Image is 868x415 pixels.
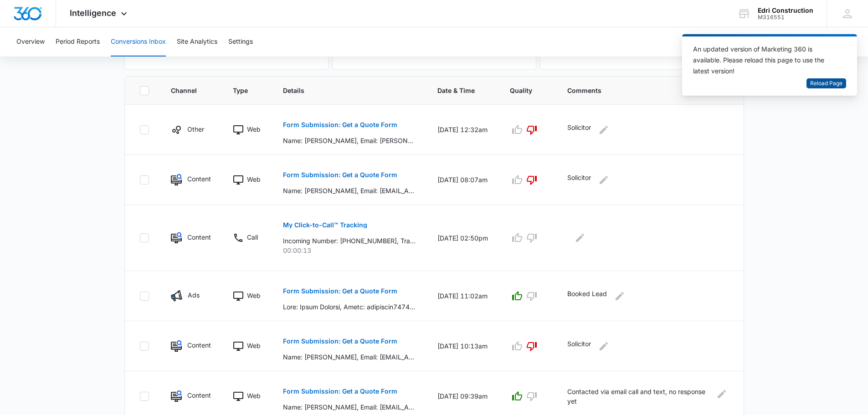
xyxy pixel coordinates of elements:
p: Web [247,124,261,134]
button: Period Reports [56,27,100,56]
button: Edit Comments [596,173,611,187]
button: Form Submission: Get a Quote Form [283,380,397,402]
p: Web [247,391,261,400]
p: Call [247,232,258,242]
td: [DATE] 11:02am [426,271,499,321]
button: Overview [16,27,45,56]
span: Channel [171,86,198,95]
p: Booked Lead [567,289,607,303]
p: Content [187,174,211,184]
button: Conversions Inbox [111,27,166,56]
p: 00:00:13 [283,246,416,255]
button: Edit Comments [612,289,627,303]
span: Reload Page [810,79,842,88]
p: Form Submission: Get a Quote Form [283,338,397,344]
p: My Click-to-Call™ Tracking [283,222,367,228]
p: Name: [PERSON_NAME], Email: [PERSON_NAME][EMAIL_ADDRESS][DOMAIN_NAME], Phone: [PHONE_NUMBER], Wha... [283,136,416,145]
button: Form Submission: Get a Quote Form [283,330,397,352]
p: Contacted via email call and text, no response yet [567,387,709,406]
p: Content [187,390,211,400]
button: Settings [228,27,253,56]
div: account id [758,14,813,20]
div: An updated version of Marketing 360 is available. Please reload this page to use the latest version! [693,44,835,77]
span: Comments [567,86,715,95]
button: Form Submission: Get a Quote Form [283,114,397,136]
p: Name: [PERSON_NAME], Email: [EMAIL_ADDRESS][DOMAIN_NAME], Phone: [PHONE_NUMBER], What Service(s) ... [283,352,416,362]
p: Web [247,341,261,350]
button: Edit Comments [573,231,587,245]
span: Details [283,86,402,95]
p: Form Submission: Get a Quote Form [283,172,397,178]
button: Form Submission: Get a Quote Form [283,164,397,186]
p: Other [187,124,204,134]
button: Edit Comments [715,387,729,401]
button: Form Submission: Get a Quote Form [283,280,397,302]
p: Web [247,291,261,300]
td: [DATE] 12:32am [426,105,499,155]
span: Quality [510,86,532,95]
div: account name [758,7,813,14]
p: Incoming Number: [PHONE_NUMBER], Tracking Number: [PHONE_NUMBER], Ring To: [PHONE_NUMBER], Caller... [283,236,416,246]
button: Edit Comments [596,123,611,137]
td: [DATE] 02:50pm [426,205,499,271]
span: Date & Time [437,86,475,95]
button: My Click-to-Call™ Tracking [283,214,367,236]
p: Solicitor [567,173,591,187]
p: Lore: Ipsum Dolorsi, Ametc: adipiscin7474@elits.doe, Tempo: 4340193925, Inci Utlabor(e) Dol Mag A... [283,302,416,312]
p: Content [187,340,211,350]
button: Reload Page [806,78,846,89]
p: Name: [PERSON_NAME], Email: [EMAIL_ADDRESS][DOMAIN_NAME], Phone: [PHONE_NUMBER], What Service(s) ... [283,186,416,195]
p: Ads [188,290,200,300]
p: Content [187,232,211,242]
span: Intelligence [70,8,116,18]
p: Solicitor [567,123,591,137]
button: Site Analytics [177,27,217,56]
p: Form Submission: Get a Quote Form [283,288,397,294]
p: Solicitor [567,339,591,354]
span: Type [233,86,248,95]
p: Form Submission: Get a Quote Form [283,122,397,128]
p: Form Submission: Get a Quote Form [283,388,397,395]
p: Web [247,174,261,184]
button: Edit Comments [596,339,611,354]
td: [DATE] 10:13am [426,321,499,371]
p: Name: [PERSON_NAME], Email: [EMAIL_ADDRESS][DOMAIN_NAME], Phone: [PHONE_NUMBER], What Service(s) ... [283,402,416,412]
td: [DATE] 08:07am [426,155,499,205]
